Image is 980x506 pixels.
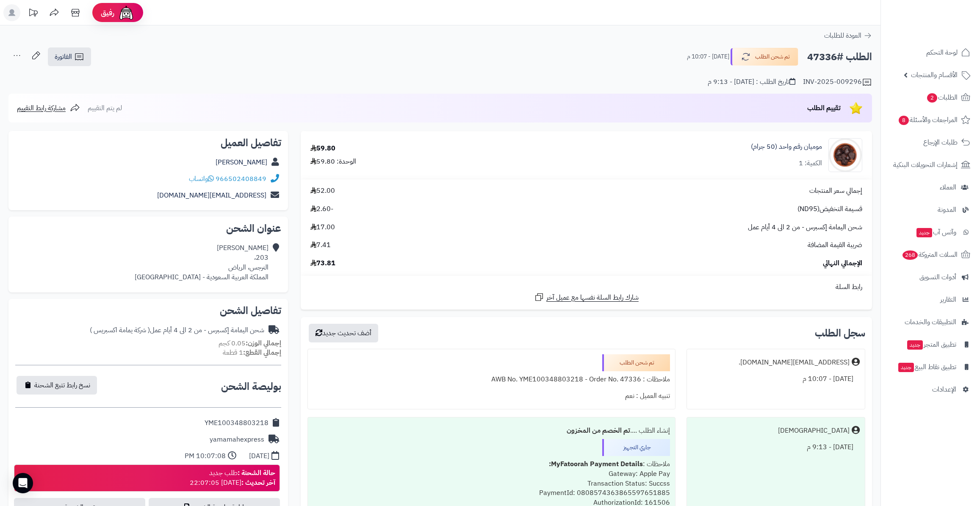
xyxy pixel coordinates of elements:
span: العملاء [940,181,956,193]
a: التقارير [886,289,975,310]
div: [PERSON_NAME] 203، النرجس، الرياض المملكة العربية السعودية - [GEOGRAPHIC_DATA] [135,243,269,282]
a: العودة للطلبات [824,31,872,41]
span: واتساب [189,174,214,184]
span: تقييم الطلب [807,103,841,113]
a: تطبيق نقاط البيعجديد [886,357,975,377]
span: ضريبة القيمة المضافة [808,240,862,250]
span: جديد [898,363,914,372]
div: INV-2025-009296 [803,77,872,87]
span: الإجمالي النهائي [823,259,862,268]
span: الأقسام والمنتجات [911,69,958,81]
div: تاريخ الطلب : [DATE] - 9:13 م [708,77,795,87]
div: [DATE] - 10:07 م [692,371,860,387]
strong: آخر تحديث : [241,478,275,488]
h2: الطلب #47336 [807,48,872,66]
div: تنبيه العميل : نعم [313,388,670,404]
h2: بوليصة الشحن [221,381,281,392]
strong: حالة الشحنة : [238,468,275,478]
span: 52.00 [310,186,335,196]
span: التطبيقات والخدمات [905,316,956,328]
div: الوحدة: 59.80 [310,157,356,167]
span: العودة للطلبات [824,31,861,41]
span: السلات المتروكة [902,249,958,261]
a: 966502408849 [216,174,266,184]
span: أدوات التسويق [919,271,956,283]
span: 268 [902,250,918,260]
small: 0.05 كجم [219,338,281,348]
a: طلبات الإرجاع [886,132,975,153]
span: التقارير [940,294,956,306]
span: شحن اليمامة إكسبرس - من 2 الى 4 أيام عمل [748,222,862,232]
span: إجمالي سعر المنتجات [809,186,862,196]
small: [DATE] - 10:07 م [687,53,729,61]
div: رابط السلة [304,282,869,292]
button: تم شحن الطلب [731,48,798,66]
div: الكمية: 1 [799,158,822,168]
div: [DEMOGRAPHIC_DATA] [778,426,850,436]
a: لوحة التحكم [886,42,975,63]
b: MyFatoorah Payment Details: [549,459,643,469]
a: مشاركة رابط التقييم [17,103,80,113]
h2: تفاصيل العميل [15,138,281,148]
div: 10:07:08 PM [185,451,226,461]
div: ملاحظات : AWB No. YME100348803218 - Order No. 47336 [313,371,670,388]
img: 1633635488-Shilajit-90x90.jpg [829,138,862,172]
a: وآتس آبجديد [886,222,975,242]
span: نسخ رابط تتبع الشحنة [34,380,90,390]
a: تطبيق المتجرجديد [886,334,975,355]
span: المدونة [938,204,956,216]
span: شارك رابط السلة نفسها مع عميل آخر [546,293,639,303]
span: الإعدادات [932,384,956,395]
div: 59.80 [310,144,335,153]
span: 73.81 [310,259,335,268]
h2: تفاصيل الشحن [15,306,281,316]
a: الفاتورة [48,47,91,66]
span: 8 [898,115,909,125]
div: شحن اليمامة إكسبرس - من 2 الى 4 أيام عمل [90,325,264,335]
div: جاري التجهيز [602,439,670,456]
a: [EMAIL_ADDRESS][DOMAIN_NAME] [157,190,266,200]
h2: عنوان الشحن [15,223,281,234]
strong: إجمالي القطع: [243,348,281,358]
span: لم يتم التقييم [88,103,122,113]
button: نسخ رابط تتبع الشحنة [17,376,97,395]
span: ( شركة يمامة اكسبريس ) [90,325,150,335]
img: ai-face.png [118,4,135,21]
span: الفاتورة [55,52,72,62]
span: تطبيق نقاط البيع [897,361,956,373]
span: 17.00 [310,222,335,232]
div: طلب جديد [DATE] 22:07:05 [190,468,275,488]
button: أضف تحديث جديد [309,324,378,342]
span: مشاركة رابط التقييم [17,103,66,113]
span: وآتس آب [916,226,956,238]
div: تم شحن الطلب [602,354,670,371]
div: إنشاء الطلب .... [313,423,670,439]
a: أدوات التسويق [886,267,975,287]
div: yamamahexpress [210,435,264,445]
span: -2.60 [310,204,333,214]
div: [DATE] [249,451,269,461]
strong: إجمالي الوزن: [246,338,281,348]
a: المراجعات والأسئلة8 [886,110,975,130]
span: طلبات الإرجاع [923,136,958,148]
a: المدونة [886,200,975,220]
a: العملاء [886,177,975,197]
span: رفيق [101,8,114,18]
a: التطبيقات والخدمات [886,312,975,332]
div: [DATE] - 9:13 م [692,439,860,456]
a: تحديثات المنصة [22,4,44,23]
a: السلات المتروكة268 [886,245,975,265]
span: جديد [907,340,923,350]
a: [PERSON_NAME] [216,157,267,167]
span: لوحة التحكم [926,47,958,58]
a: موميان رقم واحد (50 جرام) [751,142,822,152]
span: الطلبات [926,92,958,103]
a: إشعارات التحويلات البنكية [886,155,975,175]
span: 7.41 [310,240,331,250]
a: الإعدادات [886,379,975,400]
img: logo-2.png [922,8,972,26]
div: Open Intercom Messenger [13,473,33,493]
small: 1 قطعة [223,348,281,358]
span: 2 [927,93,938,103]
h3: سجل الطلب [815,328,865,338]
